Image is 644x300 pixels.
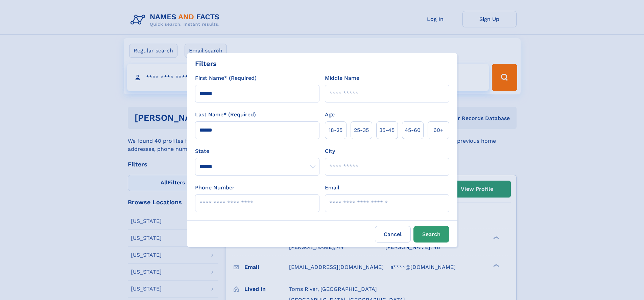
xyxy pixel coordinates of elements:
[195,111,256,119] label: Last Name* (Required)
[405,126,421,134] span: 45‑60
[195,59,217,69] div: Filters
[195,147,319,155] label: State
[195,74,257,82] label: First Name* (Required)
[433,126,444,134] span: 60+
[325,184,339,192] label: Email
[325,74,359,82] label: Middle Name
[329,126,342,134] span: 18‑25
[375,226,411,243] label: Cancel
[195,184,235,192] label: Phone Number
[325,147,335,155] label: City
[413,226,449,243] button: Search
[379,126,395,134] span: 35‑45
[325,111,335,119] label: Age
[354,126,369,134] span: 25‑35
